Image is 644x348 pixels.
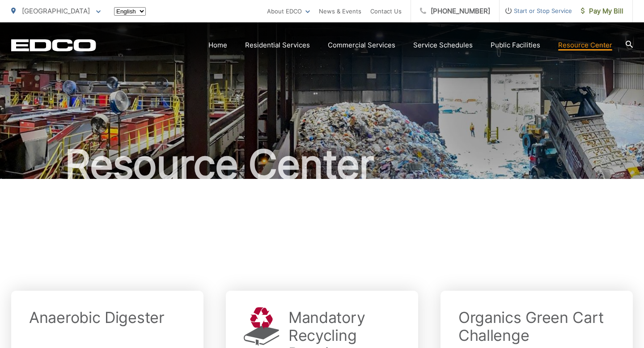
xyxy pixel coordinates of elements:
a: Resource Center [558,40,612,51]
a: EDCD logo. Return to the homepage. [11,39,96,51]
a: Residential Services [245,40,310,51]
a: News & Events [319,6,361,17]
span: Pay My Bill [581,6,623,17]
a: About EDCO [267,6,310,17]
a: Home [208,40,227,51]
h1: Resource Center [11,142,633,187]
a: Service Schedules [413,40,473,51]
span: [GEOGRAPHIC_DATA] [22,7,90,15]
a: Contact Us [370,6,402,17]
select: Select a language [114,7,146,16]
a: Public Facilities [491,40,540,51]
h2: Organics Green Cart Challenge [458,309,615,344]
h2: Anaerobic Digester [29,309,165,327]
a: Commercial Services [328,40,395,51]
